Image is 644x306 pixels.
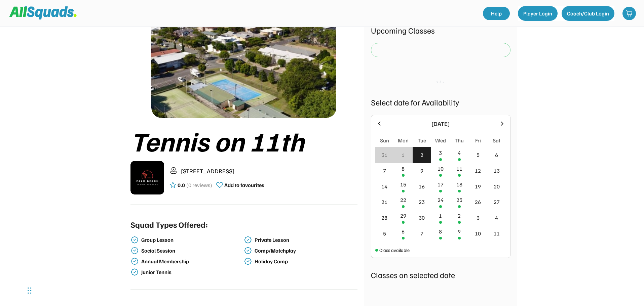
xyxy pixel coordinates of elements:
div: (0 reviews) [186,181,212,189]
div: Wed [435,136,446,144]
div: 5 [477,151,480,159]
div: Squad Types Offered: [130,218,208,230]
div: 10 [438,165,444,173]
div: Comp/Matchplay [255,248,356,254]
div: 19 [475,182,481,190]
div: Tennis on 11th [130,126,357,156]
div: 8 [402,165,405,173]
div: Fri [475,136,481,144]
div: 4 [495,214,498,222]
div: 30 [419,214,425,222]
div: 14 [381,182,387,190]
button: Coach/Club Login [562,6,614,21]
div: 12 [475,167,481,175]
div: 7 [420,229,423,237]
div: Select date for Availability [371,96,510,108]
div: 22 [400,196,406,204]
div: 27 [494,198,500,206]
div: 2 [458,212,461,220]
div: 3 [477,214,480,222]
img: check-verified-01.svg [244,247,252,255]
div: 11 [494,229,500,237]
div: Classes on selected date [371,269,510,281]
div: 6 [495,151,498,159]
div: Social Session [141,248,243,254]
img: check-verified-01.svg [244,236,252,244]
img: check-verified-01.svg [130,247,139,255]
div: 2 [420,151,423,159]
button: Player Login [518,6,558,21]
div: 3 [439,149,442,157]
div: 9 [458,227,461,235]
div: 28 [381,214,387,222]
img: IMG_2979.png [130,161,164,194]
div: 4 [458,149,461,157]
div: 31 [381,151,387,159]
div: 10 [475,229,481,237]
div: 24 [438,196,444,204]
div: 13 [494,167,500,175]
div: 21 [381,198,387,206]
div: Mon [398,136,409,144]
div: Add to favourites [224,181,264,189]
div: 11 [456,165,462,173]
a: Help [483,7,510,20]
img: check-verified-01.svg [130,236,139,244]
div: 26 [475,198,481,206]
div: 23 [419,198,425,206]
div: Private Lesson [255,237,356,243]
img: check-verified-01.svg [244,257,252,265]
div: Junior Tennis [141,269,243,275]
div: 15 [400,180,406,188]
div: 20 [494,182,500,190]
div: Sun [380,136,389,144]
div: Upcoming Classes [371,24,510,36]
div: 1 [439,212,442,220]
div: Tue [418,136,426,144]
div: 6 [402,227,405,235]
div: Class available [379,247,410,254]
div: 0.0 [178,181,185,189]
img: 1000017423.png [151,17,336,118]
div: Holiday Camp [255,258,356,265]
img: Squad%20Logo.svg [9,6,77,19]
div: 16 [419,182,425,190]
div: 1 [402,151,405,159]
div: 9 [420,167,423,175]
img: shopping-cart-01%20%281%29.svg [626,10,633,17]
div: Annual Membership [141,258,243,265]
div: [DATE] [387,119,495,128]
div: 5 [383,229,386,237]
img: check-verified-01.svg [130,268,139,276]
div: Thu [455,136,464,144]
div: 17 [438,180,444,188]
div: 7 [383,167,386,175]
div: 25 [456,196,462,204]
img: check-verified-01.svg [130,257,139,265]
div: Sat [493,136,500,144]
div: [STREET_ADDRESS] [181,167,357,176]
div: 29 [400,212,406,220]
div: 8 [439,227,442,235]
div: Group Lesson [141,237,243,243]
div: 18 [456,180,462,188]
